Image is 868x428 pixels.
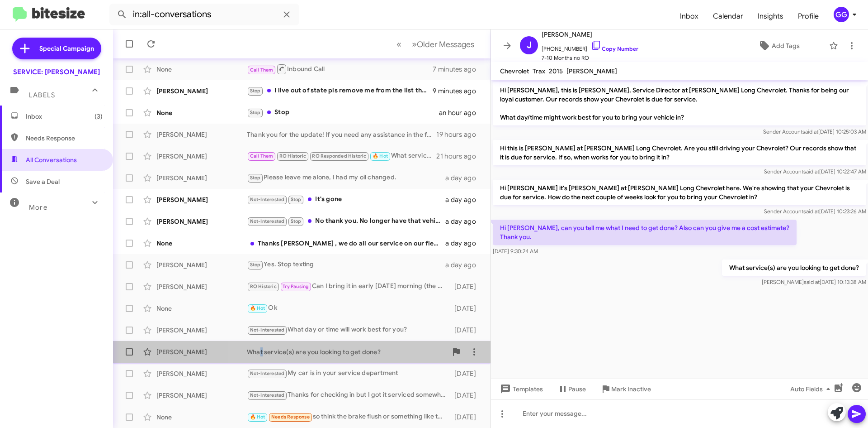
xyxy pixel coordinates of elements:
[445,260,483,269] div: a day ago
[542,53,638,63] span: 7-10 Months no RO
[445,195,483,204] div: a day ago
[247,173,445,183] div: Please leave me alone, I had my oil changed.
[450,413,483,422] div: [DATE]
[493,82,866,125] p: Hi [PERSON_NAME], this is [PERSON_NAME], Service Director at [PERSON_NAME] Long Chevrolet. Thanks...
[26,155,77,164] span: All Conversations
[373,153,388,159] span: 🔥 Hot
[247,347,447,356] div: What service(s) are you looking to get done?
[156,282,247,291] div: [PERSON_NAME]
[250,218,285,224] span: Not-Interested
[803,208,819,215] span: said at
[491,381,550,397] button: Templates
[271,414,310,420] span: Needs Response
[247,303,450,313] div: Ok
[13,67,100,77] div: SERVICE: [PERSON_NAME]
[247,260,445,270] div: Yes. Stop texting
[250,262,261,268] span: Stop
[772,38,800,54] span: Add Tags
[156,195,247,204] div: [PERSON_NAME]
[826,7,858,22] button: GG
[250,110,261,115] span: Stop
[250,67,274,73] span: Call Them
[156,173,247,183] div: [PERSON_NAME]
[450,369,483,378] div: [DATE]
[500,67,529,75] span: Chevrolet
[156,326,247,335] div: [PERSON_NAME]
[450,282,483,291] div: [DATE]
[493,180,866,205] p: Hi [PERSON_NAME] it's [PERSON_NAME] at [PERSON_NAME] Long Chevrolet here. We're showing that your...
[527,38,532,53] span: J
[156,260,247,269] div: [PERSON_NAME]
[29,91,55,99] span: Labels
[498,381,543,397] span: Templates
[549,67,563,75] span: 2015
[436,152,483,161] div: 21 hours ago
[283,284,309,289] span: Try Pausing
[445,217,483,226] div: a day ago
[156,369,247,378] div: [PERSON_NAME]
[568,381,586,397] span: Pause
[493,140,866,165] p: Hi this is [PERSON_NAME] at [PERSON_NAME] Long Chevrolet. Are you still driving your Chevrolet? O...
[706,3,750,29] a: Calendar
[445,239,483,248] div: a day ago
[26,134,103,143] span: Needs Response
[250,370,285,376] span: Not-Interested
[493,220,797,245] p: Hi [PERSON_NAME], can you tell me what I need to get done? Also can you give me a cost estimate? ...
[247,239,445,248] div: Thanks [PERSON_NAME] , we do all our service on our fleet card
[750,3,791,29] a: Insights
[247,390,450,400] div: Thanks for checking in but I got it serviced somewhere else .
[156,108,247,117] div: None
[493,248,538,255] span: [DATE] 9:30:24 AM
[250,197,285,202] span: Not-Interested
[247,281,450,292] div: Can I bring it in early [DATE] morning (the 23rd) for an oil change? Also, will someone be able t...
[433,87,483,96] div: 9 minutes ago
[29,203,47,212] span: More
[762,279,866,285] span: [PERSON_NAME] [DATE] 10:13:38 AM
[312,153,366,159] span: RO Responded Historic
[417,39,474,49] span: Older Messages
[550,381,593,397] button: Pause
[247,412,450,422] div: so think the brake flush or something like that
[250,284,277,289] span: RO Historic
[39,44,94,53] span: Special Campaign
[247,151,436,161] div: What service(s) are you looking to get done?
[542,40,638,53] span: [PHONE_NUMBER]
[791,3,826,29] span: Profile
[250,88,261,94] span: Stop
[763,128,866,135] span: Sender Account [DATE] 10:25:03 AM
[542,29,638,40] span: [PERSON_NAME]
[250,305,265,311] span: 🔥 Hot
[247,368,450,379] div: My car is in your service department
[156,87,247,96] div: [PERSON_NAME]
[445,173,483,183] div: a day ago
[450,304,483,313] div: [DATE]
[790,381,834,397] span: Auto Fields
[533,67,545,75] span: Trax
[732,38,825,54] button: Add Tags
[291,218,302,224] span: Stop
[433,65,483,74] div: 7 minutes ago
[804,279,820,285] span: said at
[439,108,483,117] div: an hour ago
[247,194,445,205] div: It's gone
[783,381,841,397] button: Auto Fields
[12,38,101,59] a: Special Campaign
[412,38,417,50] span: »
[436,130,483,139] div: 19 hours ago
[156,217,247,226] div: [PERSON_NAME]
[834,7,849,22] div: GG
[802,128,818,135] span: said at
[156,152,247,161] div: [PERSON_NAME]
[250,175,261,181] span: Stop
[94,112,103,121] span: (3)
[156,391,247,400] div: [PERSON_NAME]
[26,177,60,186] span: Save a Deal
[247,86,433,96] div: I live out of state pls remove me from the list thanks
[156,65,247,74] div: None
[250,414,265,420] span: 🔥 Hot
[156,304,247,313] div: None
[250,153,274,159] span: Call Them
[450,326,483,335] div: [DATE]
[566,67,617,75] span: [PERSON_NAME]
